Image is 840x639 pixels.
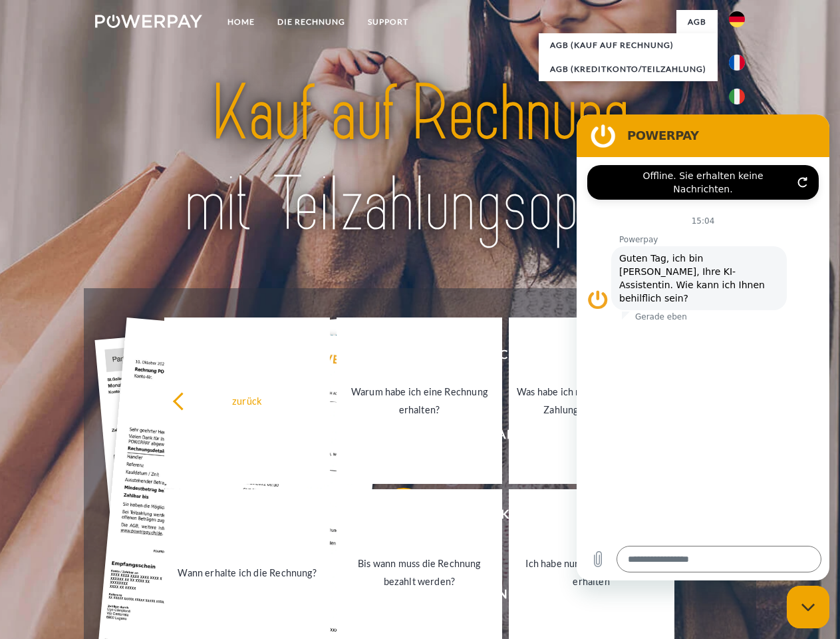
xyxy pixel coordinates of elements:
[266,10,356,34] a: DIE RECHNUNG
[172,391,322,409] div: zurück
[509,318,674,484] a: Was habe ich noch offen, ist meine Zahlung eingegangen?
[127,64,713,255] img: title-powerpay_de.svg
[539,57,718,81] a: AGB (Kreditkonto/Teilzahlung)
[345,554,494,590] div: Bis wann muss die Rechnung bezahlt werden?
[517,383,666,419] div: Was habe ich noch offen, ist meine Zahlung eingegangen?
[216,10,266,34] a: Home
[729,89,745,105] img: it
[729,55,745,71] img: fr
[356,10,420,34] a: SUPPORT
[345,383,494,419] div: Warum habe ich eine Rechnung erhalten?
[95,15,202,28] img: logo-powerpay-white.svg
[676,10,718,34] a: agb
[517,554,666,590] div: Ich habe nur eine Teillieferung erhalten
[787,586,829,628] iframe: Schaltfläche zum Öffnen des Messaging-Fensters; Konversation läuft
[172,563,322,581] div: Wann erhalte ich die Rechnung?
[539,33,718,57] a: AGB (Kauf auf Rechnung)
[577,114,829,580] iframe: Messaging-Fenster
[729,11,745,27] img: de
